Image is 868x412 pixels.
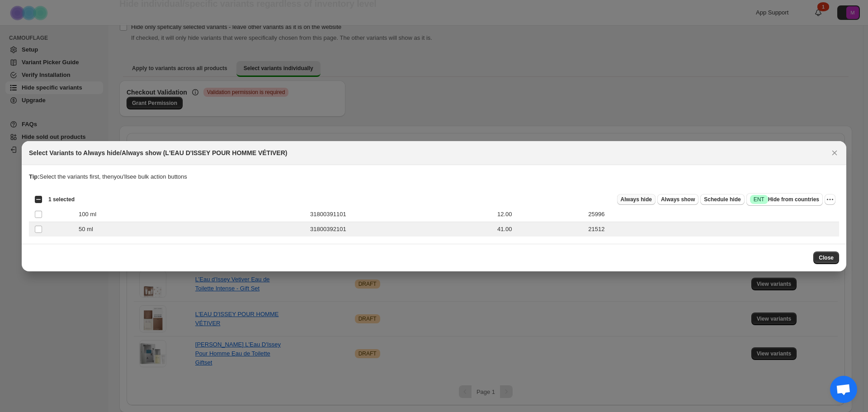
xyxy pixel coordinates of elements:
[704,196,741,203] span: Schedule hide
[585,222,839,237] td: 21512
[830,376,857,403] div: Ouvrir le chat
[746,193,823,206] button: SuccessENTHide from countries
[617,194,656,205] button: Always hide
[661,196,695,203] span: Always show
[700,194,744,205] button: Schedule hide
[585,207,839,222] td: 25996
[307,222,495,237] td: 31800392101
[621,196,652,203] span: Always hide
[48,196,75,203] span: 1 selected
[79,210,101,219] span: 100 ml
[813,251,839,264] button: Close
[657,194,698,205] button: Always show
[29,173,40,180] strong: Tip:
[819,254,834,261] span: Close
[754,196,764,203] span: ENT
[29,172,839,181] p: Select the variants first, then you'll see bulk action buttons
[79,225,98,234] span: 50 ml
[29,148,287,157] h2: Select Variants to Always hide/Always show (L'EAU D'ISSEY POUR HOMME VÉTIVER)
[828,147,841,159] button: Close
[750,195,819,204] span: Hide from countries
[307,207,495,222] td: 31800391101
[825,194,835,205] button: More actions
[495,207,585,222] td: 12.00
[495,222,585,237] td: 41.00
